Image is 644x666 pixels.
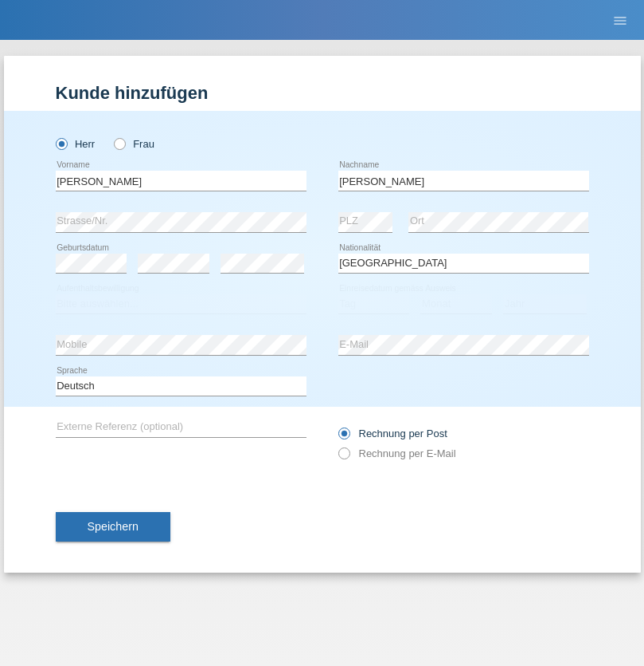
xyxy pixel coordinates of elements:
label: Frau [114,138,154,150]
input: Frau [114,138,124,148]
i: menu [612,13,628,29]
label: Rechnung per Post [338,428,447,439]
input: Rechnung per Post [338,428,349,447]
label: Rechnung per E-Mail [338,447,456,459]
h1: Kunde hinzufügen [56,83,589,103]
input: Herr [56,138,66,148]
input: Rechnung per E-Mail [338,447,349,467]
span: Speichern [88,520,139,533]
button: Speichern [56,512,170,542]
a: menu [604,15,636,25]
label: Herr [56,138,96,150]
